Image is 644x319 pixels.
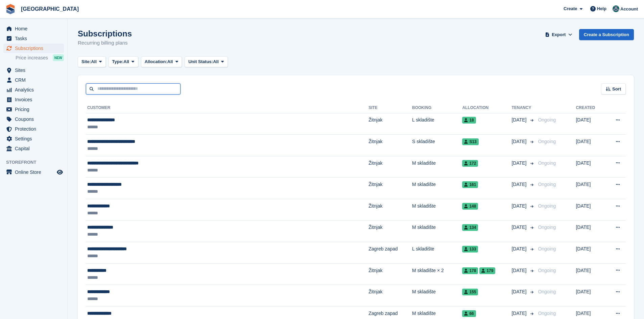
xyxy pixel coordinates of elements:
[462,203,478,210] span: 148
[511,288,528,295] span: [DATE]
[576,285,604,307] td: [DATE]
[368,113,412,135] td: Žitnjak
[412,135,462,156] td: S skladište
[123,58,129,65] span: All
[412,113,462,135] td: L skladište
[511,310,528,317] span: [DATE]
[15,105,55,114] span: Pricing
[412,263,462,285] td: M skladište × 2
[78,56,106,68] button: Site: All
[538,203,556,209] span: Ongoing
[576,220,604,242] td: [DATE]
[3,75,64,85] a: menu
[3,144,64,153] a: menu
[511,267,528,274] span: [DATE]
[538,139,556,144] span: Ongoing
[544,29,574,40] button: Export
[538,311,556,316] span: Ongoing
[511,224,528,231] span: [DATE]
[18,3,81,15] a: [GEOGRAPHIC_DATA]
[3,134,64,143] a: menu
[511,116,528,124] span: [DATE]
[412,178,462,199] td: M skladište
[15,144,55,153] span: Capital
[81,58,91,65] span: Site:
[15,167,55,177] span: Online Store
[412,199,462,221] td: M skladište
[579,29,634,40] a: Create a Subscription
[511,181,528,188] span: [DATE]
[538,289,556,294] span: Ongoing
[3,44,64,53] a: menu
[462,224,478,231] span: 134
[462,267,478,274] span: 178
[368,199,412,221] td: Žitnjak
[3,65,64,75] a: menu
[576,103,604,113] th: Created
[576,242,604,264] td: [DATE]
[511,160,528,167] span: [DATE]
[576,199,604,221] td: [DATE]
[185,56,228,68] button: Unit Status: All
[15,65,55,75] span: Sites
[6,159,67,166] span: Storefront
[368,285,412,307] td: Žitnjak
[462,138,478,145] span: S13
[612,86,621,92] span: Sort
[576,113,604,135] td: [DATE]
[511,138,528,145] span: [DATE]
[53,54,64,61] div: NEW
[462,289,478,295] span: 155
[15,114,55,124] span: Coupons
[3,95,64,104] a: menu
[16,54,64,61] a: Price increases NEW
[15,24,55,33] span: Home
[78,39,132,47] p: Recurring billing plans
[462,181,478,188] span: 161
[479,267,495,274] span: 179
[511,203,528,210] span: [DATE]
[16,55,48,61] span: Price increases
[620,6,638,12] span: Account
[167,58,173,65] span: All
[368,135,412,156] td: Žitnjak
[538,224,556,230] span: Ongoing
[576,135,604,156] td: [DATE]
[368,242,412,264] td: Zagreb zapad
[511,103,535,113] th: Tenancy
[368,103,412,113] th: Site
[511,245,528,252] span: [DATE]
[462,160,478,167] span: 172
[56,168,64,176] a: Preview store
[538,160,556,166] span: Ongoing
[78,29,132,38] h1: Subscriptions
[3,24,64,33] a: menu
[412,156,462,178] td: M skladište
[552,31,566,38] span: Export
[368,220,412,242] td: Žitnjak
[412,103,462,113] th: Booking
[15,95,55,104] span: Invoices
[3,105,64,114] a: menu
[613,5,619,12] img: Željko Gobac
[462,117,476,124] span: 18
[576,156,604,178] td: [DATE]
[3,34,64,43] a: menu
[564,5,577,12] span: Create
[15,75,55,85] span: CRM
[112,58,124,65] span: Type:
[3,85,64,95] a: menu
[3,167,64,177] a: menu
[462,246,478,252] span: 133
[3,124,64,134] a: menu
[368,156,412,178] td: Žitnjak
[597,5,606,12] span: Help
[15,34,55,43] span: Tasks
[462,310,476,317] span: 66
[91,58,97,65] span: All
[15,85,55,95] span: Analytics
[15,124,55,134] span: Protection
[462,103,511,113] th: Allocation
[3,114,64,124] a: menu
[576,263,604,285] td: [DATE]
